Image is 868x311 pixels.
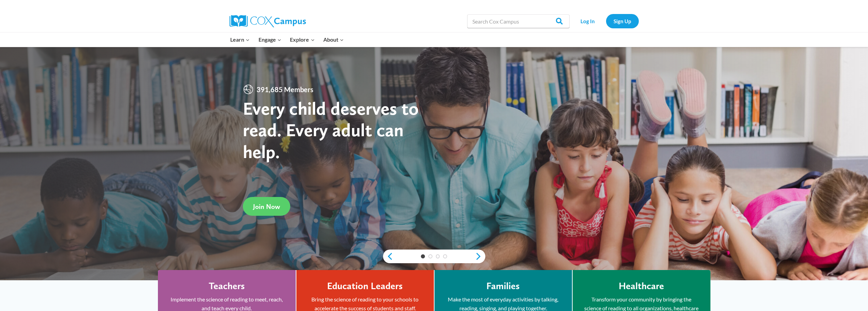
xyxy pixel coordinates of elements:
[467,14,570,28] input: Search Cox Campus
[573,14,603,28] a: Log In
[619,280,664,292] h4: Healthcare
[243,197,290,216] a: Join Now
[259,35,281,44] span: Engage
[573,14,639,28] nav: Secondary Navigation
[436,254,440,258] a: 3
[209,280,245,292] h4: Teachers
[428,254,432,258] a: 2
[243,97,419,162] strong: Every child deserves to read. Every adult can help.
[323,35,344,44] span: About
[230,15,306,27] img: Cox Campus
[383,250,485,263] div: content slider buttons
[290,35,314,44] span: Explore
[475,252,485,260] a: next
[606,14,639,28] a: Sign Up
[226,32,348,47] nav: Primary Navigation
[486,280,520,292] h4: Families
[254,84,316,95] span: 391,685 Members
[383,252,393,260] a: previous
[421,254,425,258] a: 1
[230,35,250,44] span: Learn
[443,254,447,258] a: 4
[327,280,403,292] h4: Education Leaders
[253,202,280,211] span: Join Now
